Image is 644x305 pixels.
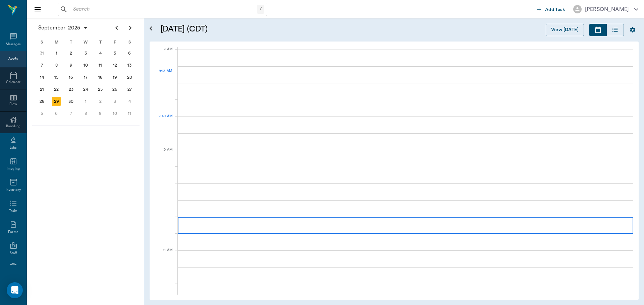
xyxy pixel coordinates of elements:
span: September [37,23,67,32]
div: Messages [6,42,21,47]
div: Appts [8,56,18,61]
div: Thursday, October 9, 2025 [96,109,105,118]
div: Sunday, September 28, 2025 [37,97,47,106]
div: Monday, September 1, 2025 [52,49,61,58]
div: Friday, September 19, 2025 [110,73,120,82]
div: Wednesday, September 3, 2025 [81,49,91,58]
div: Monday, September 15, 2025 [52,73,61,82]
div: Tuesday, September 2, 2025 [66,49,76,58]
div: Forms [8,230,18,235]
input: Search [70,5,257,14]
div: Open Intercom Messenger [7,282,23,298]
button: Next page [123,21,137,34]
div: Friday, September 26, 2025 [110,85,120,94]
div: Tuesday, September 16, 2025 [66,73,76,82]
div: Imaging [7,166,20,171]
div: Thursday, September 25, 2025 [96,85,105,94]
div: Tuesday, September 9, 2025 [66,61,76,70]
div: Inventory [6,187,21,193]
div: Monday, September 8, 2025 [52,61,61,70]
div: Sunday, August 31, 2025 [37,49,47,58]
div: Friday, September 12, 2025 [110,61,120,70]
div: Staff [10,251,17,256]
div: Saturday, September 13, 2025 [125,61,134,70]
button: September2025 [35,21,92,34]
div: Sunday, October 5, 2025 [37,109,47,118]
div: Tuesday, October 7, 2025 [66,109,76,118]
button: Close drawer [31,3,44,16]
div: Thursday, September 4, 2025 [96,49,105,58]
div: Thursday, September 18, 2025 [96,73,105,82]
div: Wednesday, September 17, 2025 [81,73,91,82]
div: Tuesday, September 23, 2025 [66,85,76,94]
button: [PERSON_NAME] [568,3,644,15]
div: 11 AM [155,247,172,263]
div: Friday, September 5, 2025 [110,49,120,58]
div: Labs [10,145,17,150]
div: Friday, October 3, 2025 [110,97,120,106]
div: Monday, October 6, 2025 [52,109,61,118]
div: Monday, September 22, 2025 [52,85,61,94]
div: T [93,37,108,47]
div: Saturday, September 6, 2025 [125,49,134,58]
div: Thursday, September 11, 2025 [96,61,105,70]
div: Wednesday, October 1, 2025 [81,97,91,106]
div: Saturday, October 11, 2025 [125,109,134,118]
div: Tasks [9,209,17,214]
div: / [257,5,264,14]
div: Friday, October 10, 2025 [110,109,120,118]
div: Wednesday, October 8, 2025 [81,109,91,118]
div: [PERSON_NAME] [585,5,629,13]
button: Previous page [110,21,123,34]
div: Tuesday, September 30, 2025 [66,97,76,106]
div: T [64,37,78,47]
div: M [49,37,64,47]
div: Sunday, September 14, 2025 [37,73,47,82]
div: S [35,37,49,47]
div: Saturday, September 20, 2025 [125,73,134,82]
div: Wednesday, September 24, 2025 [81,85,91,94]
div: Saturday, September 27, 2025 [125,85,134,94]
span: 2025 [67,23,82,32]
button: View [DATE] [546,24,584,36]
button: Open calendar [147,16,155,42]
div: Wednesday, September 10, 2025 [81,61,91,70]
div: Sunday, September 7, 2025 [37,61,47,70]
div: W [78,37,93,47]
div: Thursday, October 2, 2025 [96,97,105,106]
h5: [DATE] (CDT) [160,24,336,34]
div: 10 AM [155,146,172,163]
div: F [108,37,122,47]
button: Add Task [534,3,568,15]
div: S [122,37,137,47]
div: Sunday, September 21, 2025 [37,85,47,94]
div: 9 AM [155,46,172,63]
div: Saturday, October 4, 2025 [125,97,134,106]
div: Today, Monday, September 29, 2025 [52,97,61,106]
